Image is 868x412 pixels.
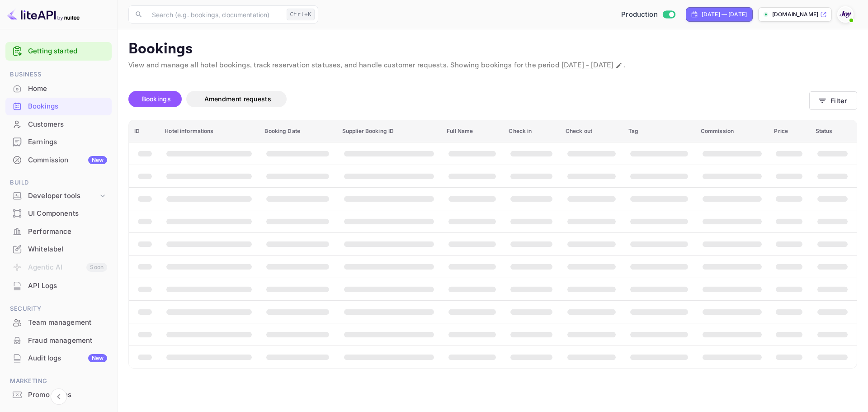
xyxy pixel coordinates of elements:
div: New [88,156,107,164]
span: [DATE] - [DATE] [561,61,613,70]
div: Promo codes [28,390,107,400]
div: Fraud management [5,332,112,350]
a: UI Components [5,205,112,222]
table: booking table [129,120,857,368]
div: Whitelabel [5,241,112,258]
button: Change date range [614,61,623,70]
div: Customers [28,119,107,130]
div: Developer tools [28,191,98,201]
div: Bookings [5,98,112,115]
div: Team management [28,317,107,328]
img: With Joy [838,7,853,22]
a: CommissionNew [5,152,112,168]
p: View and manage all hotel bookings, track reservation statuses, and handle customer requests. Sho... [128,60,857,71]
a: Earnings [5,133,112,150]
div: Audit logsNew [5,350,112,367]
div: Home [5,80,112,98]
th: Check out [560,120,623,142]
input: Search (e.g. bookings, documentation) [146,5,283,24]
button: Filter [809,91,857,110]
span: Security [5,304,112,314]
th: Status [810,120,857,142]
div: UI Components [5,205,112,223]
th: Tag [623,120,695,142]
a: Whitelabel [5,241,112,257]
a: Performance [5,223,112,240]
span: Marketing [5,376,112,386]
a: Home [5,80,112,97]
a: Getting started [28,46,107,57]
th: Supplier Booking ID [337,120,441,142]
a: Promo codes [5,386,112,403]
div: Earnings [28,137,107,147]
div: Developer tools [5,188,112,204]
th: Booking Date [259,120,336,142]
div: Getting started [5,42,112,61]
div: Audit logs [28,353,107,364]
th: Commission [695,120,769,142]
span: Production [621,9,658,20]
div: Switch to Sandbox mode [618,9,679,20]
div: Commission [28,155,107,166]
div: API Logs [5,277,112,295]
p: [DOMAIN_NAME] [772,10,818,19]
div: [DATE] — [DATE] [702,10,747,19]
button: Collapse navigation [51,388,67,405]
div: Fraud management [28,336,107,346]
a: Fraud management [5,332,112,349]
div: Home [28,84,107,94]
div: New [88,354,107,362]
div: UI Components [28,208,107,219]
a: Team management [5,314,112,331]
a: Bookings [5,98,112,114]
th: Full Name [441,120,503,142]
span: Business [5,70,112,80]
span: Build [5,178,112,188]
div: Earnings [5,133,112,151]
div: API Logs [28,281,107,291]
a: Customers [5,116,112,133]
div: Whitelabel [28,244,107,255]
div: Team management [5,314,112,331]
span: Bookings [142,95,171,103]
th: ID [129,120,159,142]
img: LiteAPI logo [7,7,80,22]
div: Customers [5,116,112,133]
div: Performance [5,223,112,241]
div: account-settings tabs [128,91,809,107]
div: Bookings [28,101,107,112]
th: Price [769,120,810,142]
a: API Logs [5,277,112,294]
a: Audit logsNew [5,350,112,366]
div: CommissionNew [5,152,112,169]
th: Hotel informations [159,120,259,142]
div: Ctrl+K [287,9,315,20]
th: Check in [503,120,560,142]
p: Bookings [128,40,857,58]
span: Amendment requests [204,95,271,103]
div: Promo codes [5,386,112,404]
div: Performance [28,227,107,237]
